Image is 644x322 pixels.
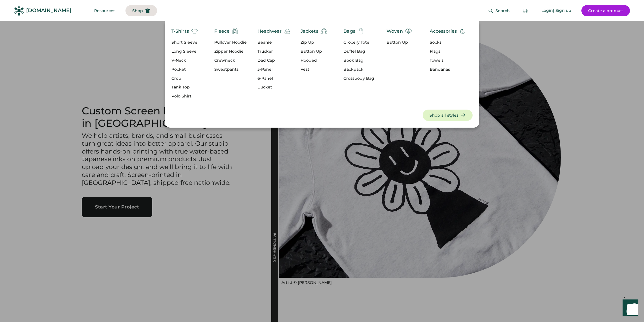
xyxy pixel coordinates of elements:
img: Rendered Logo - Screens [14,6,24,15]
div: Crop [171,76,198,81]
div: 6-Panel [257,76,291,81]
div: Crewneck [214,58,247,63]
div: Button Up [387,40,412,45]
div: Bucket [257,85,291,90]
div: Flags [430,49,466,54]
button: Create a product [581,5,630,16]
button: Shop all styles [423,110,473,121]
div: Book Bag [343,58,374,63]
div: Long Sleeve [171,49,198,54]
div: Headwear [257,28,282,35]
div: T-Shirts [171,28,189,35]
div: Backpack [343,67,374,72]
button: Retrieve an order [520,5,531,16]
span: Search [495,9,510,13]
div: Dad Cap [257,58,291,63]
div: 5-Panel [257,67,291,72]
div: Socks [430,40,466,45]
span: Shop [132,9,143,13]
div: | Sign up [553,8,571,14]
div: Zip Up [301,40,327,45]
div: Accessories [430,28,457,35]
img: hoodie.svg [232,28,239,35]
button: Shop [125,5,157,16]
div: Hooded [301,58,327,63]
div: Jackets [301,28,318,35]
button: Resources [87,5,122,16]
div: Grocery Tote [343,40,374,45]
img: beanie.svg [284,28,291,35]
div: Pullover Hoodie [214,40,247,45]
iframe: Front Chat [617,297,641,321]
div: Pocket [171,67,198,72]
div: Sweatpants [214,67,247,72]
div: Fleece [214,28,230,35]
div: Beanie [257,40,291,45]
div: Duffel Bag [343,49,374,54]
div: Trucker [257,49,291,54]
div: Short Sleeve [171,40,198,45]
div: Tank Top [171,85,198,90]
img: shirt.svg [405,28,412,35]
div: Vest [301,67,327,72]
div: Button Up [301,49,327,54]
div: Bags [343,28,355,35]
div: Woven [387,28,403,35]
button: Search [481,5,517,16]
div: Crossbody Bag [343,76,374,81]
div: Bandanas [430,67,466,72]
img: t-shirt%20%282%29.svg [191,28,198,35]
div: Polo Shirt [171,94,198,99]
img: jacket%20%281%29.svg [321,28,327,35]
img: Totebag-01.svg [358,28,364,35]
img: accessories-ab-01.svg [459,28,466,35]
div: Login [541,8,553,14]
div: [DOMAIN_NAME] [26,7,71,14]
div: V-Neck [171,58,198,63]
div: Zipper Hoodie [214,49,247,54]
div: Towels [430,58,466,63]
